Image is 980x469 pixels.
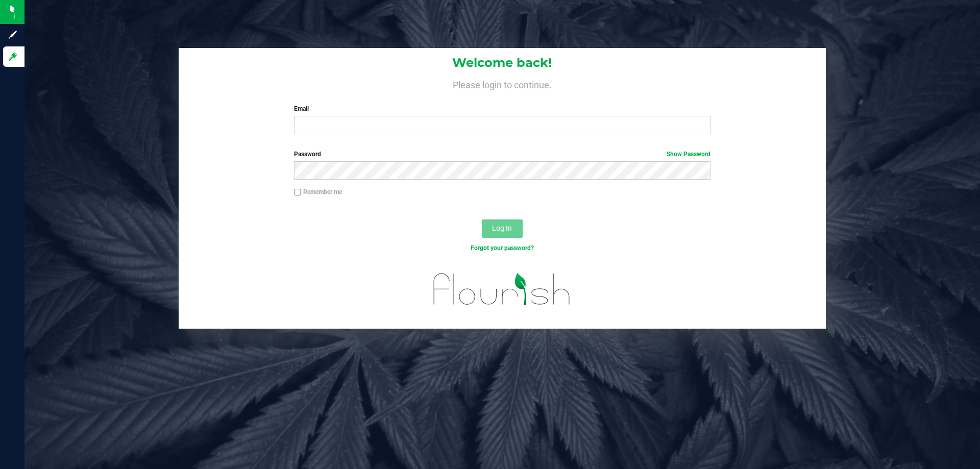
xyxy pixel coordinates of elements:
[492,224,512,232] span: Log In
[482,219,523,238] button: Log In
[421,263,583,315] img: flourish_logo.svg
[667,151,710,158] a: Show Password
[294,151,321,158] span: Password
[471,244,534,252] a: Forgot your password?
[8,52,18,62] inline-svg: Log in
[294,189,301,196] input: Remember me
[179,56,826,69] h1: Welcome back!
[294,104,710,113] label: Email
[179,78,826,90] h4: Please login to continue.
[294,187,342,196] label: Remember me
[8,30,18,40] inline-svg: Sign up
